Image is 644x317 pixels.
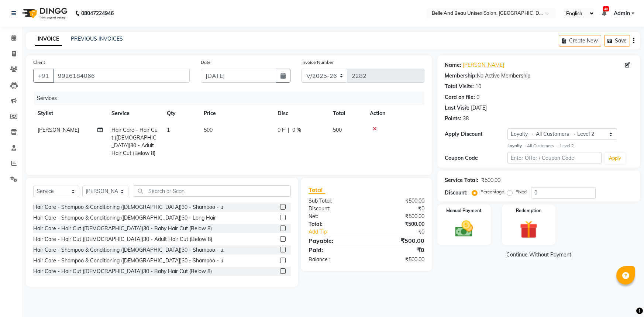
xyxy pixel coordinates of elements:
[366,220,430,228] div: ₹500.00
[514,218,543,241] img: _gift.svg
[463,61,504,69] a: [PERSON_NAME]
[366,197,430,205] div: ₹500.00
[204,127,213,133] span: 500
[366,245,430,254] div: ₹0
[377,228,430,236] div: ₹0
[167,127,170,133] span: 1
[445,104,469,112] div: Last Visit:
[463,115,469,123] div: 38
[333,127,342,133] span: 500
[33,214,216,222] div: Hair Care - Shampoo & Conditioning ([DEMOGRAPHIC_DATA])30 - Long Hair
[303,220,366,228] div: Total:
[303,205,366,213] div: Discount:
[81,3,114,24] b: 08047224946
[33,235,212,243] div: Hair Care - Hair Cut ([DEMOGRAPHIC_DATA])30 - Adult Hair Cut (Below 8)
[38,127,79,133] span: [PERSON_NAME]
[614,10,630,17] span: Admin
[605,153,626,164] button: Apply
[201,59,211,66] label: Date
[445,83,474,90] div: Total Visits:
[603,6,609,11] span: 40
[309,186,326,194] span: Total
[476,93,479,101] div: 0
[19,3,69,24] img: logo
[507,143,633,149] div: All Customers → Level 2
[303,256,366,263] div: Balance :
[366,236,430,245] div: ₹500.00
[34,92,430,105] div: Services
[303,213,366,220] div: Net:
[516,189,527,195] label: Fixed
[303,236,366,245] div: Payable:
[33,268,212,275] div: Hair Care - Hair Cut ([DEMOGRAPHIC_DATA])30 - Baby Hair Cut (Below 8)
[602,10,606,17] a: 40
[303,245,366,254] div: Paid:
[35,32,62,46] a: INVOICE
[604,35,630,46] button: Save
[366,256,430,263] div: ₹500.00
[481,189,504,195] label: Percentage
[199,105,273,122] th: Price
[33,59,45,66] label: Client
[475,83,481,90] div: 10
[507,143,527,148] strong: Loyalty →
[445,72,633,80] div: No Active Membership
[288,126,289,134] span: |
[516,207,541,214] label: Redemption
[33,69,54,83] button: +91
[71,35,123,42] a: PREVIOUS INVOICES
[445,93,475,101] div: Card on file:
[446,207,482,214] label: Manual Payment
[507,152,602,163] input: Enter Offer / Coupon Code
[445,176,478,184] div: Service Total:
[445,72,477,80] div: Membership:
[366,205,430,213] div: ₹0
[111,127,158,156] span: Hair Care - Hair Cut ([DEMOGRAPHIC_DATA])30 - Adult Hair Cut (Below 8)
[445,189,468,197] div: Discount:
[107,105,162,122] th: Service
[278,126,285,134] span: 0 F
[303,197,366,205] div: Sub Total:
[53,69,190,83] input: Search by Name/Mobile/Email/Code
[33,203,223,211] div: Hair Care - Shampoo & Conditioning ([DEMOGRAPHIC_DATA])30 - Shampoo - u
[292,126,301,134] span: 0 %
[450,218,479,239] img: _cash.svg
[559,35,601,46] button: Create New
[33,246,224,254] div: Hair Care - Shampoo & Conditioning ([DEMOGRAPHIC_DATA])30 - Shampoo - u.
[366,213,430,220] div: ₹500.00
[33,257,223,265] div: Hair Care - Shampoo & Conditioning ([DEMOGRAPHIC_DATA])30 - Shampoo - u
[134,185,291,197] input: Search or Scan
[445,154,507,162] div: Coupon Code
[328,105,365,122] th: Total
[273,105,328,122] th: Disc
[445,61,461,69] div: Name:
[481,176,500,184] div: ₹500.00
[613,287,637,310] iframe: chat widget
[33,225,212,232] div: Hair Care - Hair Cut ([DEMOGRAPHIC_DATA])30 - Baby Hair Cut (Below 8)
[33,105,107,122] th: Stylist
[471,104,487,112] div: [DATE]
[445,130,507,138] div: Apply Discount
[445,115,461,123] div: Points:
[365,105,424,122] th: Action
[303,228,377,236] a: Add Tip
[439,251,639,259] a: Continue Without Payment
[162,105,199,122] th: Qty
[302,59,334,66] label: Invoice Number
